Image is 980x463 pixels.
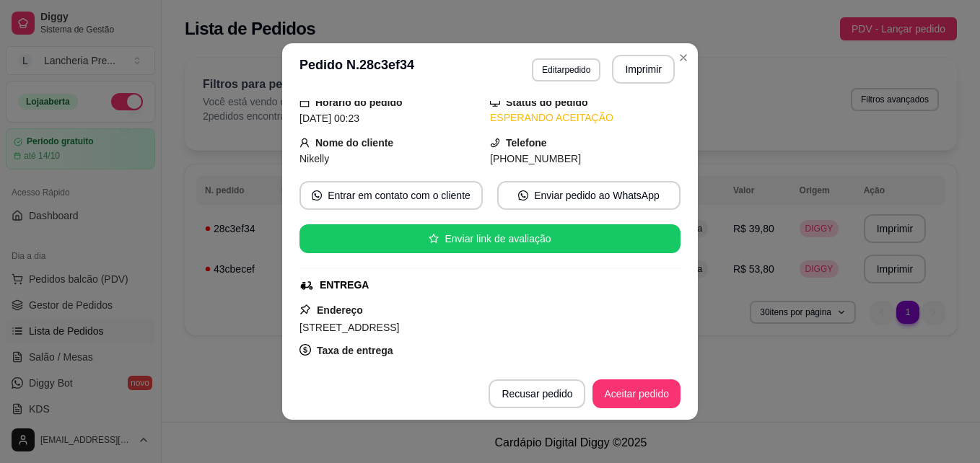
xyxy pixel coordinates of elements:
[532,58,600,81] button: Editarpedido
[429,234,439,244] span: star
[299,153,329,164] span: Nikelly
[490,110,681,125] div: ESPERANDO ACEITAÇÃO
[299,304,311,315] span: pushpin
[320,278,369,293] div: ENTREGA
[317,345,393,356] strong: Taxa de entrega
[315,137,393,149] strong: Nome do cliente
[315,97,403,108] strong: Horário do pedido
[672,46,695,69] button: Close
[299,138,310,148] span: user
[299,344,311,356] span: dollar
[299,55,414,84] h3: Pedido N. 28c3ef34
[592,379,681,408] button: Aceitar pedido
[312,190,322,200] span: whats-app
[490,153,581,164] span: [PHONE_NUMBER]
[612,55,675,84] button: Imprimir
[490,97,500,107] span: desktop
[506,97,588,108] strong: Status do pedido
[299,322,399,333] span: [STREET_ADDRESS]
[490,138,500,148] span: phone
[299,97,310,107] span: calendar
[506,137,547,149] strong: Telefone
[299,181,483,210] button: whats-appEntrar em contato com o cliente
[299,224,681,253] button: starEnviar link de avaliação
[317,304,363,316] strong: Endereço
[299,113,359,124] span: [DATE] 00:23
[518,190,528,200] span: whats-app
[497,181,681,210] button: whats-appEnviar pedido ao WhatsApp
[489,379,585,408] button: Recusar pedido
